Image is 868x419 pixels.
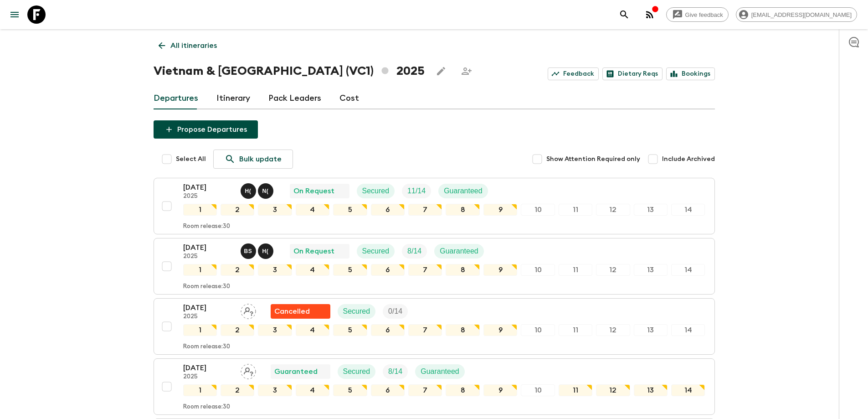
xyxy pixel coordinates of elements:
div: 10 [521,264,555,276]
a: Bookings [666,67,715,80]
p: 8 / 14 [388,366,402,377]
p: Guaranteed [421,366,459,377]
div: 11 [559,264,592,276]
div: 12 [596,204,630,216]
p: B S [244,248,252,255]
a: Dietary Reqs [602,67,663,80]
button: search adventures [615,5,633,24]
div: Flash Pack cancellation [271,304,330,319]
div: 4 [296,324,329,336]
span: Include Archived [662,155,715,164]
div: 2 [221,204,254,216]
div: Secured [338,364,376,379]
div: 7 [408,384,442,396]
div: 11 [559,324,592,336]
span: Hai (Le Mai) Nhat, Nak (Vong) Sararatanak [241,186,275,193]
p: Cancelled [274,306,310,317]
p: [DATE] [183,362,233,373]
p: Guaranteed [444,186,483,197]
button: Edit this itinerary [432,62,450,80]
div: 14 [671,324,705,336]
p: N ( [262,187,269,195]
span: Select All [176,155,206,164]
p: Secured [343,366,370,377]
div: 9 [483,264,517,276]
p: H ( [245,187,252,195]
div: 9 [483,324,517,336]
span: Bo Sowath, Hai (Le Mai) Nhat [241,246,275,253]
div: 7 [408,324,442,336]
div: 3 [258,384,292,396]
div: 12 [596,264,630,276]
a: Cost [339,88,359,109]
p: [DATE] [183,302,233,313]
p: Room release: 30 [183,403,230,411]
div: 14 [671,204,705,216]
div: Trip Fill [383,304,408,319]
div: 8 [446,264,479,276]
p: 2025 [183,193,233,200]
p: 8 / 14 [407,246,421,257]
p: 2025 [183,253,233,260]
div: Secured [357,184,395,198]
p: Guaranteed [440,246,478,257]
div: 4 [296,264,329,276]
div: 13 [634,204,668,216]
div: 3 [258,324,292,336]
div: 4 [296,384,329,396]
div: [EMAIL_ADDRESS][DOMAIN_NAME] [736,7,857,22]
div: 13 [634,264,668,276]
button: [DATE]2025Hai (Le Mai) Nhat, Nak (Vong) SararatanakOn RequestSecuredTrip FillGuaranteed1234567891... [154,178,715,234]
span: Assign pack leader [241,306,256,314]
button: [DATE]2025Bo Sowath, Hai (Le Mai) NhatOn RequestSecuredTrip FillGuaranteed1234567891011121314Room... [154,238,715,295]
p: H ( [262,248,269,255]
div: 6 [371,324,405,336]
div: 1 [183,204,217,216]
div: 6 [371,204,405,216]
div: 11 [559,204,592,216]
div: 7 [408,204,442,216]
div: Secured [338,304,376,319]
a: Itinerary [216,88,250,109]
div: 5 [333,324,367,336]
span: Give feedback [680,11,728,18]
p: Secured [362,186,390,197]
div: 8 [446,324,479,336]
span: Show Attention Required only [546,155,640,164]
p: On Request [293,186,334,197]
div: 2 [221,264,254,276]
p: 2025 [183,373,233,381]
div: 5 [333,384,367,396]
p: Bulk update [239,154,282,165]
div: 5 [333,204,367,216]
div: 12 [596,324,630,336]
a: Feedback [548,67,599,80]
div: 3 [258,204,292,216]
a: All itineraries [154,36,222,55]
div: 1 [183,384,217,396]
div: 9 [483,384,517,396]
p: 11 / 14 [407,186,426,197]
button: [DATE]2025Assign pack leaderGuaranteedSecuredTrip FillGuaranteed1234567891011121314Room release:30 [154,358,715,415]
p: [DATE] [183,242,233,253]
div: 14 [671,384,705,396]
button: BSH( [241,243,275,259]
p: Room release: 30 [183,283,230,290]
a: Bulk update [213,150,293,169]
p: On Request [293,246,334,257]
div: 12 [596,384,630,396]
div: Trip Fill [383,364,408,379]
span: Share this itinerary [457,62,476,80]
div: 2 [221,384,254,396]
div: 9 [483,204,517,216]
div: 5 [333,264,367,276]
a: Departures [154,88,198,109]
span: [EMAIL_ADDRESS][DOMAIN_NAME] [746,11,857,18]
div: 3 [258,264,292,276]
a: Give feedback [666,7,729,22]
div: 13 [634,384,668,396]
div: 10 [521,324,555,336]
div: 7 [408,264,442,276]
span: Assign pack leader [241,367,256,374]
p: Secured [362,246,390,257]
